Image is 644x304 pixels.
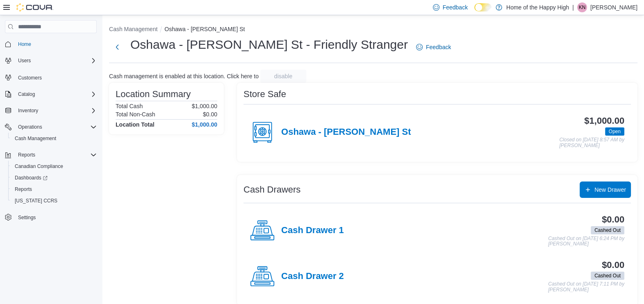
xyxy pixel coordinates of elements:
[109,26,157,32] button: Cash Management
[18,124,42,130] span: Operations
[11,134,59,143] a: Cash Management
[192,103,217,109] p: $1,000.00
[2,105,100,116] button: Inventory
[15,135,56,142] span: Cash Management
[506,2,569,12] p: Home of the Happy High
[15,56,34,66] button: Users
[15,89,38,99] button: Catalog
[11,173,51,183] a: Dashboards
[281,127,411,138] h4: Oshawa - [PERSON_NAME] St
[15,122,46,132] button: Operations
[15,213,39,222] a: Settings
[203,111,217,118] p: $0.00
[130,36,408,53] h1: Oshawa - [PERSON_NAME] St - Friendly Stranger
[590,2,637,12] p: [PERSON_NAME]
[594,227,621,234] span: Cashed Out
[15,175,48,181] span: Dashboards
[11,184,35,194] a: Reports
[548,236,624,247] p: Cashed Out on [DATE] 6:24 PM by [PERSON_NAME]
[15,150,39,160] button: Reports
[548,281,624,293] p: Cashed Out on [DATE] 7:11 PM by [PERSON_NAME]
[18,214,36,221] span: Settings
[16,3,53,11] img: Cova
[559,137,624,148] p: Closed on [DATE] 8:57 AM by [PERSON_NAME]
[164,26,245,32] button: Oshawa - [PERSON_NAME] St
[281,225,344,236] h4: Cash Drawer 1
[11,161,66,171] a: Canadian Compliance
[15,56,97,66] span: Users
[18,107,38,114] span: Inventory
[8,133,100,144] button: Cash Management
[116,121,155,128] h4: Location Total
[2,38,100,50] button: Home
[260,70,306,83] button: disable
[602,260,624,270] h3: $0.00
[15,106,41,116] button: Inventory
[8,161,100,172] button: Canadian Compliance
[15,39,97,49] span: Home
[15,73,45,83] a: Customers
[15,186,32,193] span: Reports
[18,152,35,158] span: Reports
[274,72,292,80] span: disable
[5,35,97,245] nav: Complex example
[443,3,468,11] span: Feedback
[109,39,125,55] button: Next
[2,88,100,100] button: Catalog
[2,121,100,133] button: Operations
[426,43,451,51] span: Feedback
[580,181,631,198] button: New Drawer
[15,122,97,132] span: Operations
[116,89,191,99] h3: Location Summary
[577,2,587,12] div: Kristi Nadalin
[11,134,97,143] span: Cash Management
[116,103,143,109] h6: Total Cash
[15,39,34,49] a: Home
[18,41,31,48] span: Home
[474,3,492,12] input: Dark Mode
[15,72,97,82] span: Customers
[116,111,155,118] h6: Total Non-Cash
[605,127,624,136] span: Open
[602,215,624,225] h3: $0.00
[11,173,97,183] span: Dashboards
[15,89,97,99] span: Catalog
[8,184,100,195] button: Reports
[18,57,31,64] span: Users
[11,161,97,171] span: Canadian Compliance
[2,149,100,161] button: Reports
[192,121,217,128] h4: $1,000.00
[2,211,100,223] button: Settings
[609,128,621,135] span: Open
[8,172,100,184] a: Dashboards
[579,2,586,12] span: KN
[109,25,637,35] nav: An example of EuiBreadcrumbs
[15,150,97,160] span: Reports
[591,272,624,280] span: Cashed Out
[15,212,97,222] span: Settings
[8,195,100,206] button: [US_STATE] CCRS
[11,196,97,206] span: Washington CCRS
[15,106,97,116] span: Inventory
[109,73,259,79] p: Cash management is enabled at this location. Click here to
[11,196,61,206] a: [US_STATE] CCRS
[594,186,626,194] span: New Drawer
[474,11,475,12] span: Dark Mode
[18,75,42,81] span: Customers
[15,163,63,170] span: Canadian Compliance
[591,226,624,234] span: Cashed Out
[413,39,454,55] a: Feedback
[281,271,344,282] h4: Cash Drawer 2
[594,272,621,279] span: Cashed Out
[243,185,300,195] h3: Cash Drawers
[15,197,57,204] span: [US_STATE] CCRS
[243,89,286,99] h3: Store Safe
[572,2,574,12] p: |
[584,116,624,126] h3: $1,000.00
[18,91,35,98] span: Catalog
[2,71,100,83] button: Customers
[2,55,100,66] button: Users
[11,184,97,194] span: Reports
